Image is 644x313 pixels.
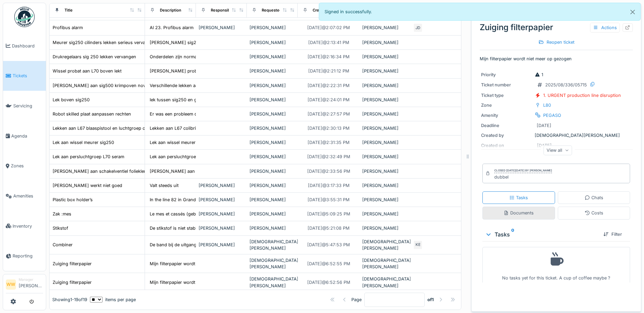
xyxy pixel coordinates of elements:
[313,7,333,13] div: Created on
[308,82,350,89] div: [DATE] @ 2:22:31 PM
[150,97,252,103] div: lek tussen sig250 en gnude boven aan kabelgoot
[308,111,350,117] div: [DATE] @ 2:27:57 PM
[250,153,295,160] div: [PERSON_NAME]
[199,182,244,189] div: [PERSON_NAME]
[481,71,532,78] div: Priority
[250,139,295,146] div: [PERSON_NAME]
[14,7,35,27] img: Badge_color-CXgf-gQk.svg
[362,125,408,131] div: [PERSON_NAME]
[362,276,408,289] div: [DEMOGRAPHIC_DATA][PERSON_NAME]
[308,54,350,60] div: [DATE] @ 2:16:34 PM
[509,194,528,201] div: Tasks
[362,54,408,60] div: [PERSON_NAME]
[3,121,46,151] a: Agenda
[308,97,350,103] div: [DATE] @ 2:24:01 PM
[536,38,577,47] div: Reopen ticket
[544,145,572,155] div: View all
[199,196,244,203] div: [PERSON_NAME]
[150,54,250,60] div: Onderdelen zijn normaal binnen kijk in bestel t...
[601,230,625,239] div: Filter
[307,168,350,174] div: [DATE] @ 2:33:56 PM
[13,193,43,199] span: Amenities
[307,153,350,160] div: [DATE] @ 2:32:49 PM
[150,111,254,117] div: Er was een probleem dat de 53 zijn nieuwe palle...
[53,242,73,248] div: Combiner
[19,277,43,292] li: [PERSON_NAME]
[625,3,640,21] button: Close
[150,82,246,89] div: Verschillende lekken aan de krimpoven sig500
[250,182,295,189] div: [PERSON_NAME]
[250,82,295,89] div: [PERSON_NAME]
[481,132,532,139] div: Created by
[150,24,194,31] div: Al 23. Profibus alarm
[250,196,295,203] div: [PERSON_NAME]
[3,241,46,271] a: Reporting
[308,68,349,74] div: [DATE] @ 2:21:12 PM
[52,296,87,303] div: Showing 1 - 19 of 19
[250,125,295,131] div: [PERSON_NAME]
[308,196,350,203] div: [DATE] @ 3:55:31 PM
[362,68,408,74] div: [PERSON_NAME]
[427,296,434,303] strong: of 1
[199,242,244,248] div: [PERSON_NAME]
[362,257,408,270] div: [DEMOGRAPHIC_DATA][PERSON_NAME]
[545,82,587,88] div: 2025/08/336/05715
[250,111,295,117] div: [PERSON_NAME]
[250,54,295,60] div: [PERSON_NAME]
[199,225,244,231] div: [PERSON_NAME]
[250,68,295,74] div: [PERSON_NAME]
[3,31,46,61] a: Dashboard
[481,92,532,99] div: Ticket type
[199,211,244,217] div: [PERSON_NAME]
[503,210,534,216] div: Documents
[13,72,43,79] span: Tickets
[485,230,598,238] div: Tasks
[362,182,408,189] div: [PERSON_NAME]
[211,7,234,13] div: Responsible
[307,279,350,286] div: [DATE] @ 6:52:56 PM
[13,103,43,109] span: Servicing
[585,210,603,216] div: Costs
[362,39,408,46] div: [PERSON_NAME]
[6,279,16,290] li: WW
[590,23,620,33] div: Actions
[12,43,43,49] span: Dashboard
[150,139,211,146] div: Lek aan wissel meurer sig250
[19,277,43,282] div: Manager
[150,153,221,160] div: Lek aan persluchtgroep L70 seram
[362,97,408,103] div: [PERSON_NAME]
[150,211,209,217] div: Le mes et cassés (gebroken)
[480,56,633,62] p: Mijn filterpapier wordt niet meer op gezogen
[150,125,251,131] div: Lekken aan L67 colibri blaaspistool en luchtgro...
[150,168,254,174] div: [PERSON_NAME] aan schakelventiel folieklem L53
[3,61,46,91] a: Tickets
[307,211,350,217] div: [DATE] @ 5:09:25 PM
[351,296,362,303] div: Page
[307,242,350,248] div: [DATE] @ 5:47:53 PM
[319,3,641,21] div: Signed in successfully.
[53,153,124,160] div: Lek aan persluchtgroep L70 seram
[13,253,43,259] span: Reporting
[3,91,46,121] a: Servicing
[307,260,350,267] div: [DATE] @ 6:52:55 PM
[250,225,295,231] div: [PERSON_NAME]
[362,111,408,117] div: [PERSON_NAME]
[308,182,350,189] div: [DATE] @ 3:17:33 PM
[481,82,532,88] div: Ticket number
[3,211,46,241] a: Inventory
[150,242,250,248] div: De band bij de uitgang stopt elke 2 minuten bij...
[362,24,408,31] div: [PERSON_NAME]
[199,24,244,31] div: [PERSON_NAME]
[362,139,408,146] div: [PERSON_NAME]
[487,250,626,281] div: No tasks yet for this ticket. A cup of coffee maybe ?
[535,71,543,78] div: 1
[481,112,532,119] div: Amenity
[150,260,242,267] div: Mijn filterpapier wordt niet meer op gezogen
[511,230,514,238] sup: 0
[481,102,532,108] div: Zone
[150,225,200,231] div: De stikstof is niet stabiel
[250,257,295,270] div: [DEMOGRAPHIC_DATA][PERSON_NAME]
[362,238,408,251] div: [DEMOGRAPHIC_DATA][PERSON_NAME]
[53,168,157,174] div: [PERSON_NAME] aan schakelventiel folieklem L53
[65,7,73,13] div: Title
